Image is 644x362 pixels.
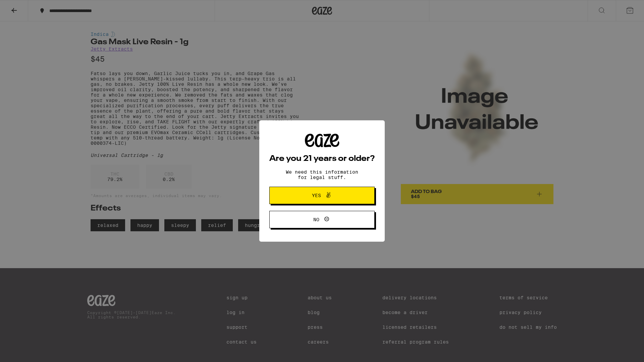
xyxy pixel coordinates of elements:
span: No [313,217,319,222]
h2: Are you 21 years or older? [269,155,375,163]
button: Yes [269,187,375,204]
span: Yes [312,193,321,198]
p: We need this information for legal stuff. [280,169,364,180]
iframe: Opens a widget where you can find more information [602,342,637,359]
button: No [269,211,375,228]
